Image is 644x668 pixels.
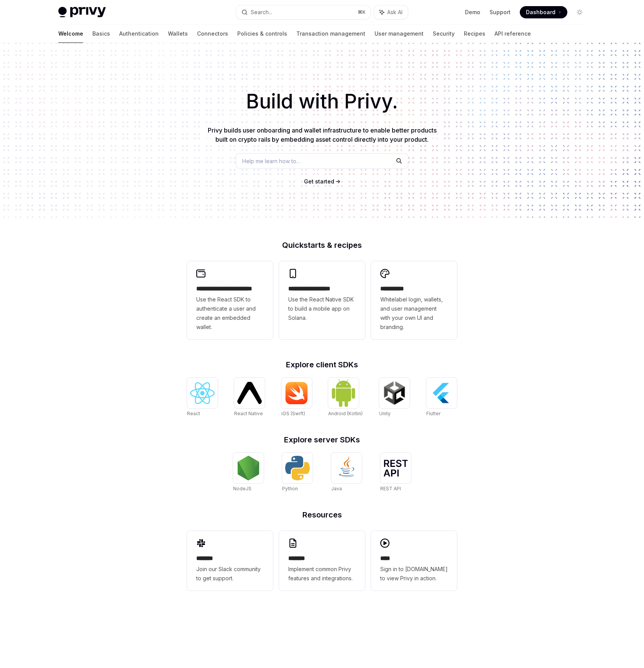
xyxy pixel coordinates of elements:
span: Join our Slack community to get support. [196,565,264,583]
img: iOS (Swift) [284,381,309,404]
span: React [187,411,200,416]
span: Whitelabel login, wallets, and user management with your own UI and branding. [380,295,448,332]
img: Java [334,456,359,480]
a: Wallets [168,25,188,43]
button: Ask AI [374,5,408,19]
button: Toggle dark mode [573,6,586,18]
a: Authentication [119,25,159,43]
img: NodeJS [236,456,261,480]
a: Policies & controls [237,25,287,43]
h2: Quickstarts & recipes [187,241,457,249]
span: Dashboard [526,8,555,16]
span: NodeJS [233,486,251,491]
a: ****Sign in to [DOMAIN_NAME] to view Privy in action. [371,531,457,591]
span: Sign in to [DOMAIN_NAME] to view Privy in action. [380,565,448,583]
h2: Explore client SDKs [187,361,457,368]
a: FlutterFlutter [426,378,457,417]
a: Transaction management [296,25,365,43]
a: **** **Join our Slack community to get support. [187,531,273,591]
span: React Native [234,411,263,416]
h2: Explore server SDKs [187,436,457,444]
span: Android (Kotlin) [328,411,363,416]
span: ⌘ K [358,9,366,15]
span: iOS (Swift) [281,411,305,416]
h2: Resources [187,511,457,519]
a: JavaJava [331,453,362,493]
a: Android (Kotlin)Android (Kotlin) [328,378,363,417]
span: Privy builds user onboarding and wallet infrastructure to enable better products built on crypto ... [208,126,437,143]
img: Python [285,456,310,480]
span: Get started [304,178,334,185]
span: Use the React Native SDK to build a mobile app on Solana. [288,295,356,323]
a: NodeJSNodeJS [233,453,264,493]
img: light logo [58,7,106,18]
button: Search...⌘K [236,5,370,19]
span: Unity [379,411,391,416]
span: Help me learn how to… [242,157,301,165]
a: **** **** **** ***Use the React Native SDK to build a mobile app on Solana. [279,261,365,339]
img: Flutter [429,381,454,405]
a: React NativeReact Native [234,378,265,417]
a: Welcome [58,25,83,43]
span: Java [331,486,342,491]
a: Get started [304,178,334,185]
a: Basics [92,25,110,43]
img: REST API [383,460,408,476]
a: Security [433,25,455,43]
a: **** *****Whitelabel login, wallets, and user management with your own UI and branding. [371,261,457,339]
img: React [190,382,215,404]
div: Search... [251,8,272,17]
a: PythonPython [282,453,313,493]
a: Connectors [197,25,228,43]
a: ReactReact [187,378,218,417]
a: REST APIREST API [380,453,411,493]
a: API reference [495,25,531,43]
a: Demo [465,8,480,16]
a: User management [375,25,424,43]
span: Ask AI [387,8,402,16]
img: Unity [382,381,407,405]
a: iOS (Swift)iOS (Swift) [281,378,312,417]
span: REST API [380,486,401,491]
img: React Native [237,382,262,404]
a: UnityUnity [379,378,410,417]
span: Python [282,486,298,491]
span: Implement common Privy features and integrations. [288,565,356,583]
span: Use the React SDK to authenticate a user and create an embedded wallet. [196,295,264,332]
span: Flutter [426,411,440,416]
a: **** **Implement common Privy features and integrations. [279,531,365,591]
a: Support [490,8,511,16]
a: Dashboard [520,6,567,18]
img: Android (Kotlin) [331,378,356,407]
a: Recipes [464,25,485,43]
h1: Build with Privy. [12,87,632,116]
